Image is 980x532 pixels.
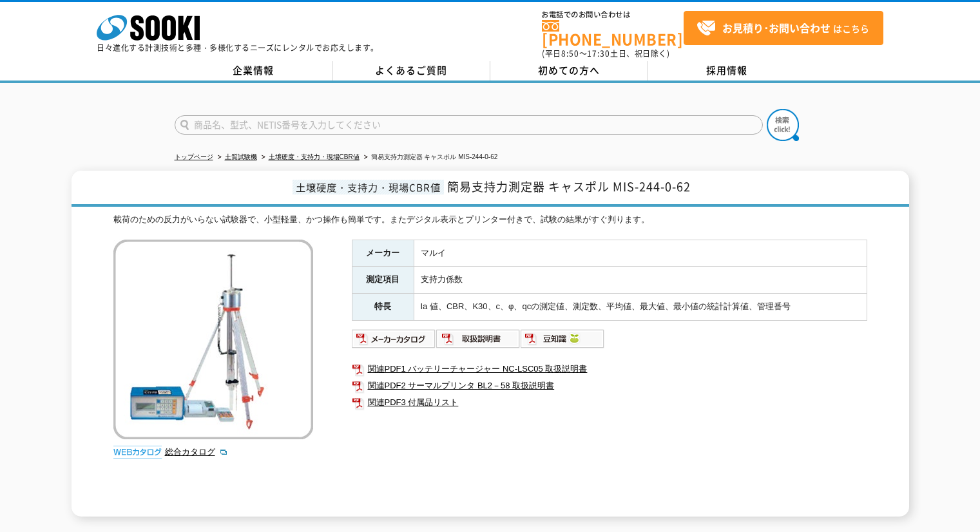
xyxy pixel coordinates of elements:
[436,337,521,347] a: 取扱説明書
[113,240,313,439] img: 簡易支持力測定器 キャスポル MIS-244-0-62
[684,11,883,45] a: お見積り･お問い合わせはこちら
[165,447,228,457] a: 総合カタログ
[332,61,490,81] a: よくあるご質問
[538,63,600,77] span: 初めての方へ
[175,61,332,81] a: 企業情報
[352,294,414,321] th: 特長
[587,48,610,59] span: 17:30
[352,377,867,394] a: 関連PDF2 サーマルプリンタ BL2－58 取扱説明書
[352,361,867,377] a: 関連PDF1 バッテリーチャージャー NC-LSC05 取扱説明書
[542,48,669,59] span: (平日 ～ 土日、祝日除く)
[490,61,648,81] a: 初めての方へ
[175,153,213,160] a: トップページ
[113,446,162,459] img: webカタログ
[722,20,831,35] strong: お見積り･お問い合わせ
[697,19,869,38] span: はこちら
[414,267,867,294] td: 支持力係数
[648,61,806,81] a: 採用情報
[542,20,684,46] a: [PHONE_NUMBER]
[225,153,257,160] a: 土質試験機
[767,109,799,141] img: btn_search.png
[542,11,684,19] span: お電話でのお問い合わせは
[352,394,867,411] a: 関連PDF3 付属品リスト
[352,267,414,294] th: 測定項目
[113,213,867,227] div: 載荷のための反力がいらない試験器で、小型軽量、かつ操作も簡単です。またデジタル表示とプリンター付きで、試験の結果がすぐ判ります。
[361,151,498,164] li: 簡易支持力測定器 キャスポル MIS-244-0-62
[447,178,691,195] span: 簡易支持力測定器 キャスポル MIS-244-0-62
[352,337,436,347] a: メーカーカタログ
[269,153,360,160] a: 土壌硬度・支持力・現場CBR値
[561,48,579,59] span: 8:50
[521,337,605,347] a: 豆知識
[97,44,379,52] p: 日々進化する計測技術と多種・多様化するニーズにレンタルでお応えします。
[414,240,867,267] td: マルイ
[521,328,605,349] img: 豆知識
[175,115,763,135] input: 商品名、型式、NETIS番号を入力してください
[436,328,521,349] img: 取扱説明書
[293,180,444,195] span: 土壌硬度・支持力・現場CBR値
[352,240,414,267] th: メーカー
[352,328,436,349] img: メーカーカタログ
[414,294,867,321] td: Ia 値、CBR、K30、c、φ、qcの測定値、測定数、平均値、最大値、最小値の統計計算値、管理番号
